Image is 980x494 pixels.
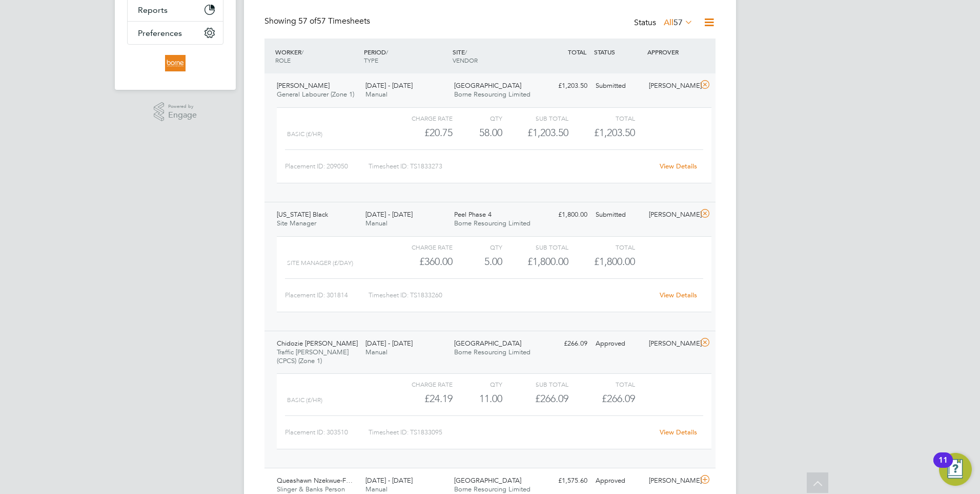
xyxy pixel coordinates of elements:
span: TYPE [364,56,378,64]
div: £1,203.50 [538,78,591,94]
button: Preferences [128,22,223,44]
div: £20.75 [386,124,453,141]
div: Submitted [591,206,645,223]
div: Sub Total [502,378,568,390]
div: 11 [938,460,948,473]
div: Charge rate [386,378,453,390]
span: Reports [138,5,168,15]
a: Go to home page [127,55,223,71]
div: 58.00 [453,124,502,141]
div: [PERSON_NAME] [645,78,698,94]
span: Chidozie [PERSON_NAME] [277,339,358,348]
div: Sub Total [502,241,568,253]
div: Total [568,241,635,253]
span: Borne Resourcing Limited [454,348,530,356]
span: 57 of [298,16,317,26]
div: [PERSON_NAME] [645,472,698,489]
span: Basic (£/HR) [287,130,322,138]
span: Traffic [PERSON_NAME] (CPCS) (Zone 1) [277,348,349,365]
span: TOTAL [568,48,586,56]
div: APPROVER [645,43,698,61]
div: Sub Total [502,112,568,124]
span: [GEOGRAPHIC_DATA] [454,339,521,348]
span: £266.09 [602,392,635,405]
div: Placement ID: 301814 [285,287,369,303]
div: Total [568,112,635,124]
div: QTY [453,378,502,390]
div: [PERSON_NAME] [645,335,698,352]
span: Borne Resourcing Limited [454,90,530,99]
div: Showing [264,16,372,27]
div: Timesheet ID: TS1833273 [369,158,653,175]
div: [PERSON_NAME] [645,206,698,223]
span: Site Manager (£/day) [287,259,353,267]
span: 57 [673,17,683,28]
span: Manual [365,348,387,356]
img: borneltd-logo-retina.png [165,55,185,71]
span: Manual [365,90,387,99]
div: QTY [453,241,502,253]
span: [DATE] - [DATE] [365,476,413,485]
div: Placement ID: 209050 [285,158,369,175]
div: £1,203.50 [502,124,568,141]
div: £266.09 [502,390,568,407]
span: / [465,48,467,56]
div: Timesheet ID: TS1833095 [369,424,653,441]
span: / [386,48,388,56]
div: Approved [591,472,645,489]
span: [PERSON_NAME] [277,81,330,90]
div: PERIOD [361,43,450,69]
span: Manual [365,219,387,227]
a: View Details [660,428,697,436]
span: [DATE] - [DATE] [365,339,413,348]
span: Preferences [138,28,182,38]
span: £1,800.00 [594,255,635,268]
div: Charge rate [386,241,453,253]
div: Total [568,378,635,390]
span: Queashawn Nzekwue-F… [277,476,353,485]
span: Manual [365,485,387,493]
span: [DATE] - [DATE] [365,210,413,219]
div: QTY [453,112,502,124]
span: General Labourer (Zone 1) [277,90,354,99]
div: WORKER [273,43,361,69]
span: Peel Phase 4 [454,210,492,219]
div: £360.00 [386,253,453,270]
div: £266.09 [538,335,591,352]
a: View Details [660,162,697,170]
div: £1,575.60 [538,472,591,489]
button: Open Resource Center, 11 new notifications [939,453,972,486]
span: [GEOGRAPHIC_DATA] [454,476,521,485]
div: 11.00 [453,390,502,407]
div: Placement ID: 303510 [285,424,369,441]
div: £24.19 [386,390,453,407]
span: Borne Resourcing Limited [454,485,530,493]
div: 5.00 [453,253,502,270]
span: Borne Resourcing Limited [454,219,530,227]
span: Site Manager [277,219,316,227]
div: STATUS [591,43,645,61]
a: View Details [660,291,697,299]
div: £1,800.00 [502,253,568,270]
div: £1,800.00 [538,206,591,223]
label: All [664,17,693,28]
div: Status [634,16,695,30]
span: Powered by [168,102,197,111]
a: Powered byEngage [154,102,197,122]
div: Submitted [591,78,645,94]
div: Charge rate [386,112,453,124]
div: Timesheet ID: TS1833260 [369,287,653,303]
span: / [301,48,303,56]
span: Basic (£/HR) [287,396,322,404]
span: £1,203.50 [594,126,635,139]
div: Approved [591,335,645,352]
span: Engage [168,111,197,120]
span: [GEOGRAPHIC_DATA] [454,81,521,90]
div: SITE [450,43,539,69]
span: VENDOR [453,56,478,64]
span: [US_STATE] Black [277,210,328,219]
span: 57 Timesheets [298,16,370,26]
span: ROLE [275,56,291,64]
span: [DATE] - [DATE] [365,81,413,90]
